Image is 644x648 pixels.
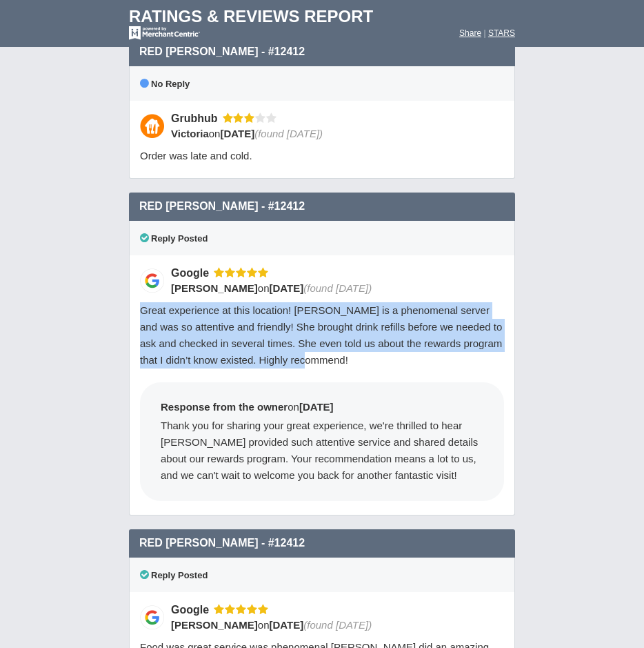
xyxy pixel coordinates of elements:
img: Grubhub [140,114,164,138]
span: Response from the owner [161,401,288,413]
div: Google [171,602,214,617]
span: [DATE] [220,128,254,139]
span: [DATE] [270,619,304,631]
div: Google [171,266,214,280]
span: Reply Posted [140,233,208,244]
span: No Reply [140,79,190,89]
div: on [171,281,495,295]
span: [PERSON_NAME] [171,619,258,631]
span: (found [DATE]) [303,619,372,631]
img: Google [140,605,164,629]
a: Share [459,28,481,38]
span: Order was late and cold. [140,150,252,161]
div: Grubhub [171,111,223,126]
span: Red [PERSON_NAME] - #12412 [139,46,305,57]
div: on [161,400,483,418]
a: STARS [488,28,515,38]
span: (found [DATE]) [303,282,372,294]
span: [DATE] [270,282,304,294]
span: Reply Posted [140,570,208,580]
span: Victoria [171,128,209,139]
div: on [171,126,495,141]
span: | [483,28,485,38]
div: on [171,618,495,632]
img: mc-powered-by-logo-white-103.png [129,26,200,40]
span: Great experience at this location! [PERSON_NAME] is a phenomenal server and was so attentive and ... [140,304,502,366]
span: (found [DATE]) [254,128,323,139]
span: Red [PERSON_NAME] - #12412 [139,537,305,549]
span: [PERSON_NAME] [171,282,258,294]
span: Red [PERSON_NAME] - #12412 [139,200,305,212]
div: Thank you for sharing your great experience, we're thrilled to hear [PERSON_NAME] provided such a... [161,418,483,484]
img: Google [140,268,164,293]
span: [DATE] [299,401,334,413]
